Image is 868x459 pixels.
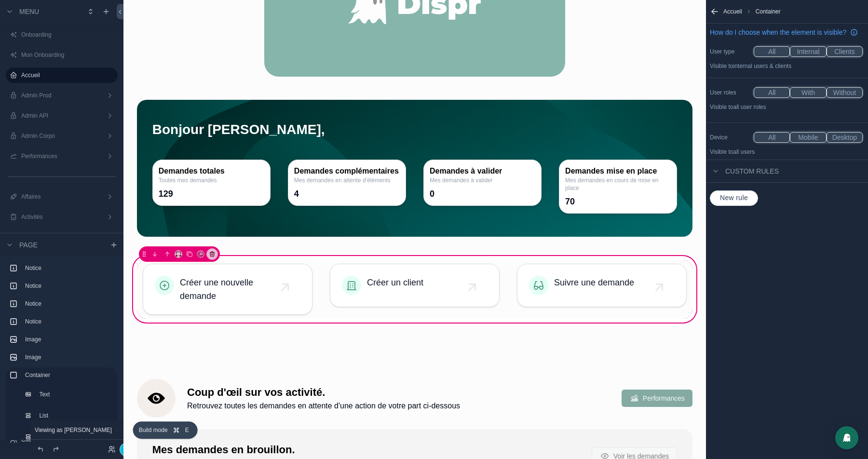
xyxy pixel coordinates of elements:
[21,71,112,79] label: Accueil
[723,8,742,15] span: Accueil
[21,152,98,160] label: Performances
[21,193,98,201] label: Affaires
[710,89,748,96] label: User roles
[21,112,98,120] label: Admin API
[733,148,755,155] span: all users
[19,240,38,250] span: Page
[25,282,110,290] label: Notice
[710,27,858,37] a: How do I choose when the element is visible?
[183,426,191,434] span: E
[21,92,98,99] label: Admin Prod
[756,8,781,15] span: Container
[835,426,858,449] div: Open Intercom Messenger
[25,264,110,272] label: Notice
[21,51,112,59] label: Mon Onboarding
[754,132,790,143] button: All
[725,166,779,176] span: Custom rules
[710,148,864,156] p: Visible to
[21,213,98,221] label: Activités
[21,31,112,39] label: Onboarding
[733,104,766,110] span: All user roles
[25,300,110,308] label: Notice
[733,63,791,69] span: Internal users & clients
[19,7,39,16] span: Menu
[120,443,150,457] button: Terminer
[754,46,790,57] button: All
[790,132,826,143] button: Mobile
[827,132,863,143] button: Desktop
[790,46,826,57] button: Internal
[710,190,758,206] button: New rule
[39,391,108,398] label: Text
[25,336,110,343] label: Image
[21,132,98,140] label: Admin Corpo
[827,46,863,57] button: Clients
[39,412,108,419] label: List
[25,371,110,379] label: Container
[710,27,846,37] span: How do I choose when the element is visible?
[716,194,752,202] span: New rule
[710,134,748,141] label: Device
[139,426,168,434] span: Build mode
[25,318,110,325] label: Notice
[710,103,864,111] p: Visible to
[790,87,826,98] button: With
[25,353,110,361] label: Image
[827,87,863,98] button: Without
[35,426,112,434] span: Viewing as [PERSON_NAME]
[710,48,748,55] label: User type
[710,62,864,70] p: Visible to
[754,87,790,98] button: All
